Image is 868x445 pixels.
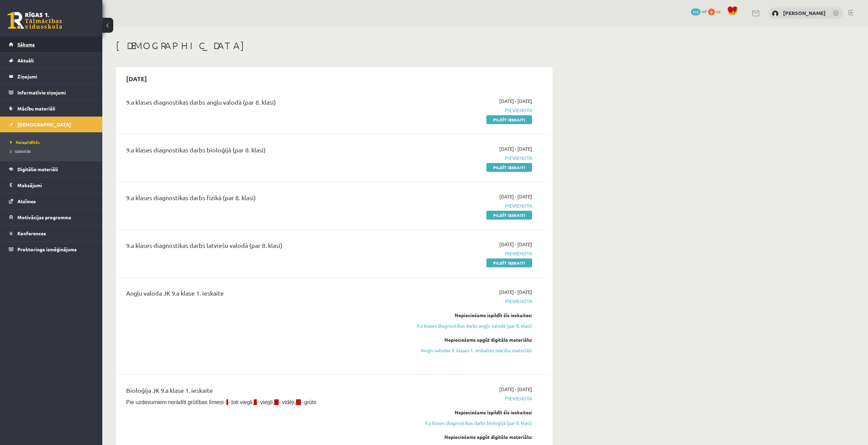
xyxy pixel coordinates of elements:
[17,198,36,204] span: Atzīmes
[403,433,532,441] div: Nepieciešams apgūt digitālo materiālu:
[17,105,55,112] span: Mācību materiāli
[499,193,532,200] span: [DATE] - [DATE]
[10,148,31,154] span: Izlabotās
[126,98,393,110] div: 9.a klases diagnostikas darbs angļu valodā (par 8. klasi)
[9,53,94,68] a: Aktuāli
[17,214,71,220] span: Motivācijas programma
[8,12,62,29] a: Rīgas 1. Tālmācības vidusskola
[119,71,154,87] h2: [DATE]
[126,399,317,405] span: Pie uzdevumiem norādīti grūtības līmeņi : - ļoti viegli, - viegli, - vidēji, - grūts
[403,347,532,354] a: Angļu valodas 9. klases 1. ieskaites mācību materiāls
[17,41,35,47] span: Sākums
[9,117,94,132] a: [DEMOGRAPHIC_DATA]
[10,139,40,145] span: Neizpildītās
[403,312,532,319] div: Nepieciešams izpildīt šīs ieskaites:
[274,399,279,405] span: III
[296,399,301,405] span: IV
[17,121,71,128] span: [DEMOGRAPHIC_DATA]
[17,177,94,193] legend: Maksājumi
[226,399,228,405] span: I
[10,139,95,145] a: Neizpildītās
[403,395,532,402] span: Pievienota
[9,69,94,84] a: Ziņojumi
[17,166,58,172] span: Digitālie materiāli
[499,145,532,152] span: [DATE] - [DATE]
[126,193,393,206] div: 9.a klases diagnostikas darbs fizikā (par 8. klasi)
[403,322,532,329] a: 9.a klases diagnostikas darbs angļu valodā (par 8. klasi)
[17,246,77,252] span: Proktoringa izmēģinājums
[17,230,46,236] span: Konferences
[691,9,701,15] span: 111
[126,241,393,253] div: 9.a klases diagnostikas darbs latviešu valodā (par 8. klasi)
[9,241,94,257] a: Proktoringa izmēģinājums
[126,288,393,301] div: Angļu valoda JK 9.a klase 1. ieskaite
[9,36,94,52] a: Sākums
[9,225,94,241] a: Konferences
[486,163,532,172] a: Pildīt ieskaiti
[126,386,393,398] div: Bioloģija JK 9.a klase 1. ieskaite
[499,241,532,248] span: [DATE] - [DATE]
[403,202,532,209] span: Pievienota
[17,69,94,84] legend: Ziņojumi
[403,409,532,416] div: Nepieciešams izpildīt šīs ieskaites:
[499,288,532,296] span: [DATE] - [DATE]
[403,250,532,257] span: Pievienota
[17,57,34,63] span: Aktuāli
[9,177,94,193] a: Maksājumi
[9,193,94,209] a: Atzīmes
[702,9,707,14] span: mP
[126,145,393,158] div: 9.a klases diagnostikas darbs bioloģijā (par 8. klasi)
[9,209,94,225] a: Motivācijas programma
[486,258,532,267] a: Pildīt ieskaiti
[486,211,532,220] a: Pildīt ieskaiti
[403,107,532,114] span: Pievienota
[254,399,257,405] span: II
[9,101,94,116] a: Mācību materiāli
[772,10,779,17] img: Alekss Kozlovskis
[716,9,720,14] span: xp
[499,386,532,393] span: [DATE] - [DATE]
[708,9,724,14] a: 0 xp
[403,419,532,427] a: 9.a klases diagnostikas darbs bioloģijā (par 8. klasi)
[403,298,532,305] span: Pievienota
[10,148,95,154] a: Izlabotās
[708,9,715,15] span: 0
[783,10,826,16] a: [PERSON_NAME]
[691,9,707,14] a: 111 mP
[486,115,532,124] a: Pildīt ieskaiti
[403,336,532,343] div: Nepieciešams apgūt digitālo materiālu:
[116,40,553,51] h1: [DEMOGRAPHIC_DATA]
[499,98,532,105] span: [DATE] - [DATE]
[403,154,532,162] span: Pievienota
[17,85,94,100] legend: Informatīvie ziņojumi
[9,161,94,177] a: Digitālie materiāli
[9,85,94,100] a: Informatīvie ziņojumi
